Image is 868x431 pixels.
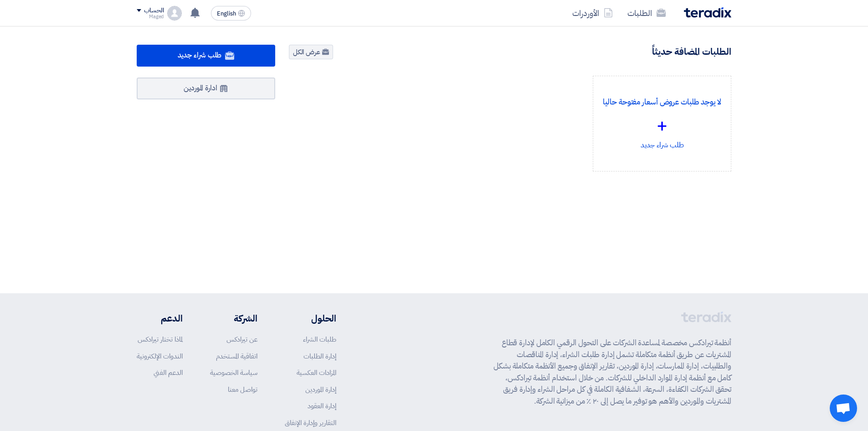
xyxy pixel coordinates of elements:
[830,395,857,422] div: Open chat
[210,368,257,378] a: سياسة الخصوصية
[565,2,620,24] a: الأوردرات
[303,351,336,361] a: إدارة الطلبات
[601,112,724,140] div: +
[493,337,731,407] p: أنظمة تيرادكس مخصصة لمساعدة الشركات على التحول الرقمي الكامل لإدارة قطاع المشتريات عن طريق أنظمة ...
[217,10,236,17] span: English
[211,6,251,21] button: English
[228,384,257,395] a: تواصل معنا
[154,368,183,378] a: الدعم الفني
[137,351,183,361] a: الندوات الإلكترونية
[138,334,183,344] a: لماذا تختار تيرادكس
[137,14,164,19] div: Maged
[167,6,182,21] img: profile_test.png
[285,312,336,325] li: الحلول
[652,46,731,57] h4: الطلبات المضافة حديثاً
[297,368,336,378] a: المزادات العكسية
[684,7,731,18] img: Teradix logo
[601,83,724,164] div: طلب شراء جديد
[601,96,724,108] p: لا يوجد طلبات عروض أسعار مفتوحة حاليا
[308,401,336,411] a: إدارة العقود
[620,2,673,24] a: الطلبات
[289,45,333,59] a: عرض الكل
[137,78,275,99] a: ادارة الموردين
[303,334,336,344] a: طلبات الشراء
[178,50,222,61] span: طلب شراء جديد
[305,384,336,395] a: إدارة الموردين
[285,418,336,428] a: التقارير وإدارة الإنفاق
[144,7,164,15] div: الحساب
[137,312,183,325] li: الدعم
[226,334,257,344] a: عن تيرادكس
[210,312,257,325] li: الشركة
[216,351,257,361] a: اتفاقية المستخدم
